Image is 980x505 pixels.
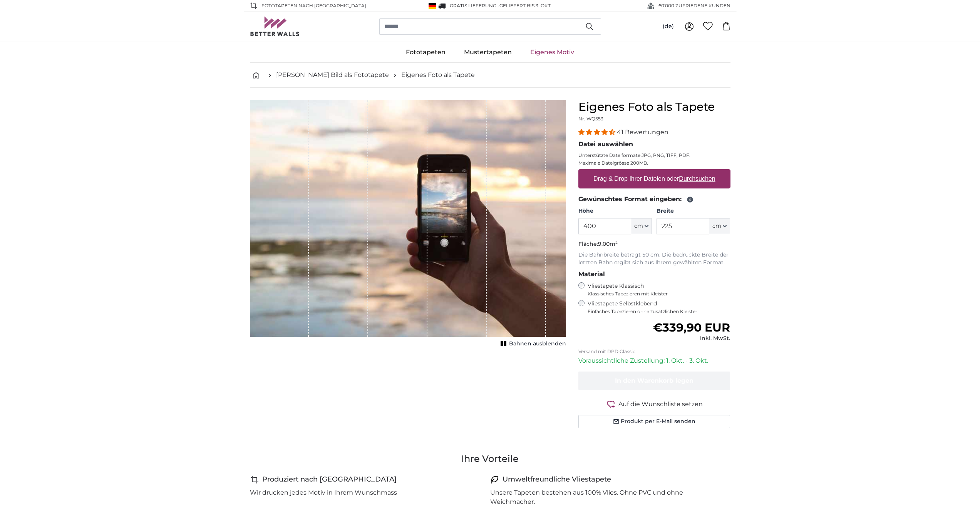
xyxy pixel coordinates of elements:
button: In den Warenkorb legen [578,372,730,390]
span: Geliefert bis 3. Okt. [499,3,552,8]
span: Nr. WQ553 [578,116,603,122]
button: cm [631,218,652,234]
a: Eigenes Motiv [521,42,583,62]
label: Vliestapete Klassisch [588,282,724,297]
span: Fototapeten nach [GEOGRAPHIC_DATA] [261,2,366,9]
a: Mustertapeten [455,42,521,62]
a: Eigenes Foto als Tapete [401,70,475,80]
p: Voraussichtliche Zustellung: 1. Okt. - 3. Okt. [578,356,730,365]
button: Auf die Wunschliste setzen [578,399,730,409]
div: inkl. MwSt. [653,335,730,342]
span: €339,90 EUR [653,320,730,335]
img: Betterwalls [250,17,300,36]
label: Drag & Drop Ihrer Dateien oder [590,171,719,187]
span: 9.00m² [598,240,618,247]
u: Durchsuchen [679,175,715,182]
span: cm [712,222,721,230]
h1: Eigenes Foto als Tapete [578,100,730,114]
button: cm [709,218,730,234]
label: Höhe [578,207,652,215]
a: Fototapeten [397,42,455,62]
p: Unterstützte Dateiformate JPG, PNG, TIFF, PDF. [578,152,730,158]
span: Auf die Wunschliste setzen [618,400,703,409]
div: 1 of 1 [250,100,566,349]
a: [PERSON_NAME] Bild als Fototapete [276,70,389,80]
label: Breite [657,207,730,215]
p: Die Bahnbreite beträgt 50 cm. Die bedruckte Breite der letzten Bahn ergibt sich aus Ihrem gewählt... [578,251,730,267]
img: Deutschland [429,3,436,9]
legend: Gewünschtes Format eingeben: [578,195,730,204]
button: Bahnen ausblenden [498,338,566,349]
span: - [498,3,552,8]
span: 60'000 ZUFRIEDENE KUNDEN [658,2,730,9]
legend: Material [578,270,730,279]
button: Produkt per E-Mail senden [578,415,730,428]
legend: Datei auswählen [578,140,730,149]
span: GRATIS Lieferung! [450,3,498,8]
h4: Umweltfreundliche Vliestapete [503,474,611,485]
span: Klassisches Tapezieren mit Kleister [588,291,724,297]
span: Einfaches Tapezieren ohne zusätzlichen Kleister [588,308,730,315]
p: Wir drucken jedes Motiv in Ihrem Wunschmass [250,488,397,497]
p: Maximale Dateigrösse 200MB. [578,160,730,166]
span: Bahnen ausblenden [509,340,566,348]
p: Fläche: [578,240,730,248]
span: In den Warenkorb legen [615,377,694,384]
span: cm [634,222,643,230]
label: Vliestapete Selbstklebend [588,300,730,315]
span: 41 Bewertungen [617,128,668,136]
span: 4.39 stars [578,128,617,136]
p: Versand mit DPD Classic [578,348,730,355]
h4: Produziert nach [GEOGRAPHIC_DATA] [262,474,397,485]
button: (de) [657,20,680,33]
h3: Ihre Vorteile [250,453,730,465]
nav: breadcrumbs [250,63,730,88]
